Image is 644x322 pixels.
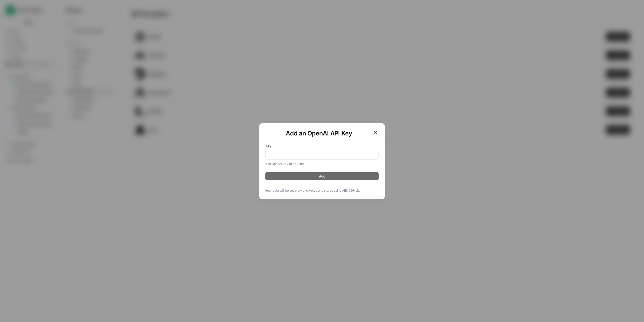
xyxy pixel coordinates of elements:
[319,174,325,179] span: Add
[265,129,373,137] h1: Add an OpenAI API Key
[265,172,379,180] button: Add
[265,144,379,149] label: Key
[265,162,379,166] div: The OpenAI Key to be used.
[265,188,379,193] span: Your data will be securely encrypted and stored using AES 256-bit.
